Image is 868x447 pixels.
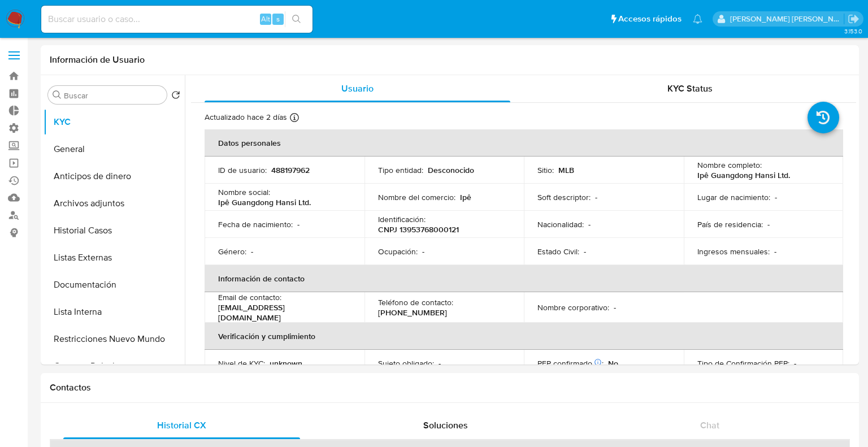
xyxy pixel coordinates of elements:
button: Anticipos de dinero [44,163,185,190]
p: Nombre corporativo : [537,302,609,313]
p: Sujeto obligado : [378,358,434,368]
p: Sitio : [537,165,554,175]
p: - [439,358,441,368]
p: Nivel de KYC : [218,358,265,368]
span: Accesos rápidos [618,13,682,25]
p: País de residencia : [697,219,763,229]
span: Usuario [341,82,374,95]
span: Soluciones [423,419,468,432]
p: 488197962 [271,165,310,175]
h1: Contactos [50,382,850,393]
p: - [584,246,586,257]
span: Chat [700,419,719,432]
button: Historial Casos [44,217,185,244]
p: CNPJ 13953768000121 [378,224,459,235]
p: Fecha de nacimiento : [218,219,293,229]
button: Volver al orden por defecto [171,90,180,103]
p: - [794,358,796,368]
p: - [767,219,770,229]
p: Desconocido [428,165,474,175]
p: ID de usuario : [218,165,267,175]
th: Información de contacto [205,265,843,292]
p: Soft descriptor : [537,192,591,202]
p: marianela.tarsia@mercadolibre.com [730,14,844,24]
a: Salir [848,13,860,25]
span: s [276,14,280,24]
p: - [774,246,776,257]
button: search-icon [285,11,308,27]
p: Nacionalidad : [537,219,584,229]
input: Buscar [64,90,162,101]
input: Buscar usuario o caso... [41,12,313,27]
button: Lista Interna [44,298,185,326]
p: Tipo de Confirmación PEP : [697,358,789,368]
h1: Información de Usuario [50,54,145,66]
p: Nombre completo : [697,160,762,170]
p: Ipê Guangdong Hansi Ltd. [697,170,790,180]
p: - [588,219,591,229]
p: Nombre del comercio : [378,192,455,202]
p: Estado Civil : [537,246,579,257]
button: Cruces y Relaciones [44,353,185,380]
p: Ingresos mensuales : [697,246,770,257]
p: - [422,246,424,257]
span: Alt [261,14,270,24]
button: Archivos adjuntos [44,190,185,217]
p: - [251,246,253,257]
th: Datos personales [205,129,843,157]
p: MLB [558,165,574,175]
p: [PHONE_NUMBER] [378,307,447,318]
p: Género : [218,246,246,257]
button: Buscar [53,90,62,99]
span: KYC Status [667,82,713,95]
p: - [595,192,597,202]
p: No [608,358,618,368]
p: - [775,192,777,202]
a: Notificaciones [693,14,702,24]
p: unknown [270,358,302,368]
p: Actualizado hace 2 días [205,112,287,123]
p: - [297,219,300,229]
th: Verificación y cumplimiento [205,323,843,350]
p: Teléfono de contacto : [378,297,453,307]
button: KYC [44,109,185,136]
p: Nombre social : [218,187,270,197]
p: Lugar de nacimiento : [697,192,770,202]
p: [EMAIL_ADDRESS][DOMAIN_NAME] [218,302,346,323]
button: Listas Externas [44,244,185,271]
button: Documentación [44,271,185,298]
button: General [44,136,185,163]
p: Email de contacto : [218,292,281,302]
span: Historial CX [157,419,206,432]
p: Tipo entidad : [378,165,423,175]
p: Identificación : [378,214,426,224]
p: Ipê [460,192,471,202]
button: Restricciones Nuevo Mundo [44,326,185,353]
p: Ipê Guangdong Hansi Ltd. [218,197,311,207]
p: Ocupación : [378,246,418,257]
p: PEP confirmado : [537,358,604,368]
p: - [614,302,616,313]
